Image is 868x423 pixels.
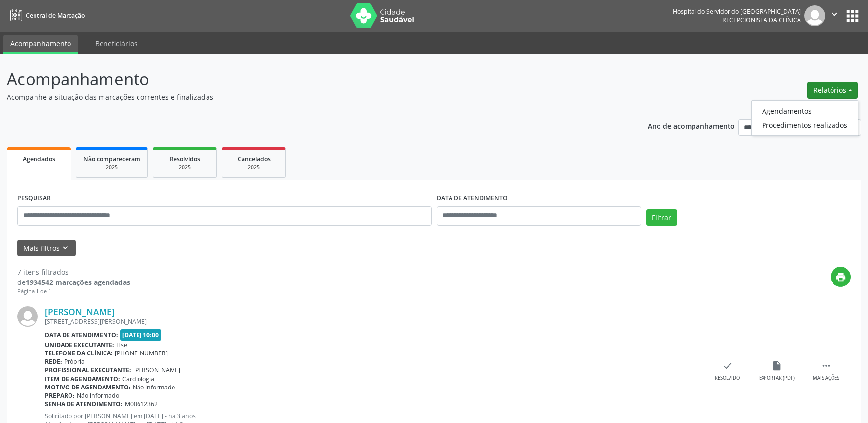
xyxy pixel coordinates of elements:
[7,92,605,102] p: Acompanhe a situação das marcações correntes e finalizadas
[45,306,115,317] a: [PERSON_NAME]
[17,267,130,277] div: 7 itens filtrados
[60,243,70,253] i: keyboard_arrow_down
[722,16,801,24] span: Recepcionista da clínica
[125,400,158,408] span: M00612362
[133,383,175,391] span: Não informado
[45,331,118,339] b: Data de atendimento:
[45,349,113,357] b: Telefone da clínica:
[45,317,703,326] div: [STREET_ADDRESS][PERSON_NAME]
[120,329,162,341] span: [DATE] 10:00
[115,349,168,357] span: [PHONE_NUMBER]
[7,67,605,92] p: Acompanhamento
[45,341,114,349] b: Unidade executante:
[821,360,832,371] i: 
[116,341,127,349] span: Hse
[835,272,846,282] i: print
[160,164,209,171] div: 2025
[26,11,85,20] span: Central de Marcação
[759,375,795,382] div: Exportar (PDF)
[45,391,75,400] b: Preparo:
[715,375,740,382] div: Resolvido
[83,164,140,171] div: 2025
[844,7,861,25] button: apps
[3,35,78,54] a: Acompanhamento
[45,375,120,383] b: Item de agendamento:
[26,278,130,287] strong: 1934542 marcações agendadas
[45,383,131,391] b: Motivo de agendamento:
[646,209,677,226] button: Filtrar
[722,360,733,371] i: check
[829,9,840,20] i: 
[437,191,508,206] label: DATA DE ATENDIMENTO
[45,366,131,374] b: Profissional executante:
[771,360,782,371] i: insert_drive_file
[673,7,801,16] div: Hospital do Servidor do [GEOGRAPHIC_DATA]
[751,100,858,136] ul: Relatórios
[752,104,858,118] a: Agendamentos
[825,5,844,26] button: 
[17,277,130,287] div: de
[238,155,271,163] span: Cancelados
[45,357,62,366] b: Rede:
[45,400,123,408] b: Senha de atendimento:
[752,118,858,132] a: Procedimentos realizados
[7,7,85,24] a: Central de Marcação
[648,119,735,132] p: Ano de acompanhamento
[17,240,76,257] button: Mais filtroskeyboard_arrow_down
[88,35,144,52] a: Beneficiários
[170,155,200,163] span: Resolvidos
[122,375,154,383] span: Cardiologia
[83,155,140,163] span: Não compareceram
[831,267,851,287] button: print
[813,375,839,382] div: Mais ações
[17,287,130,296] div: Página 1 de 1
[17,306,38,327] img: img
[64,357,85,366] span: Própria
[807,82,858,99] button: Relatórios
[17,191,51,206] label: PESQUISAR
[133,366,180,374] span: [PERSON_NAME]
[804,5,825,26] img: img
[229,164,278,171] div: 2025
[23,155,55,163] span: Agendados
[77,391,119,400] span: Não informado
